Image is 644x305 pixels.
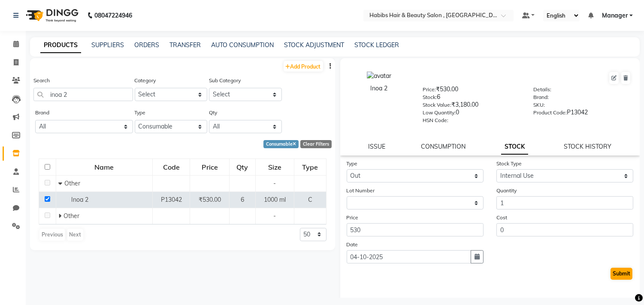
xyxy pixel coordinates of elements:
label: Search [33,77,50,84]
label: Stock: [423,93,437,101]
span: Other [64,179,80,187]
a: SUPPLIERS [91,41,124,49]
a: STOCK ADJUSTMENT [284,41,344,49]
span: ₹530.00 [199,196,221,203]
label: Type [135,109,146,117]
div: Name [57,159,152,175]
div: Clear Filters [300,140,332,148]
label: HSN Code: [423,117,448,124]
a: STOCK [501,139,528,155]
span: C [308,196,312,203]
span: 1000 ml [264,196,286,203]
a: STOCK HISTORY [564,143,611,150]
span: Inoa 2 [71,196,88,203]
label: Date [347,241,358,248]
label: Price [347,214,359,221]
a: Add Product [284,61,323,72]
div: 0 [423,108,520,120]
div: 6 [423,93,520,105]
label: Lot Number [347,187,375,194]
div: Qty [230,159,255,175]
label: Price: [423,86,436,93]
span: 6 [241,196,244,203]
label: Quantity [496,187,517,194]
img: avatar [367,72,391,81]
label: Sub Category [209,77,241,84]
label: Stock Type [496,160,522,167]
button: Submit [611,268,632,280]
label: SKU: [533,101,545,109]
a: CONSUMPTION [421,143,466,150]
a: ORDERS [134,41,159,49]
label: Qty [209,109,217,117]
span: - [274,179,276,187]
a: AUTO CONSUMPTION [211,41,274,49]
a: ISSUE [368,143,385,150]
span: - [274,212,276,220]
div: Code [153,159,190,175]
img: logo [22,3,81,27]
input: Search by product name or code [33,88,133,101]
label: Low Quantity: [423,109,456,117]
a: STOCK LEDGER [354,41,399,49]
a: PRODUCTS [40,38,81,53]
label: Type [347,160,358,167]
label: Details: [533,86,551,93]
div: P13042 [533,108,631,120]
label: Cost [496,214,507,221]
span: P13042 [161,196,182,203]
span: Collapse Row [58,179,64,187]
span: Expand Row [58,212,63,220]
a: TRANSFER [169,41,201,49]
span: Manager [602,11,628,20]
label: Brand: [533,93,549,101]
label: Product Code: [533,109,567,117]
div: ₹3,180.00 [423,100,520,112]
div: Price [190,159,229,175]
label: Brand [35,109,49,117]
b: 08047224946 [94,3,132,27]
div: Type [295,159,325,175]
label: Stock Value: [423,101,451,109]
div: Consumable [263,140,299,148]
div: Size [256,159,293,175]
div: Inoa 2 [349,84,410,93]
span: Other [63,212,79,220]
div: ₹530.00 [423,85,520,97]
label: Category [135,77,156,84]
